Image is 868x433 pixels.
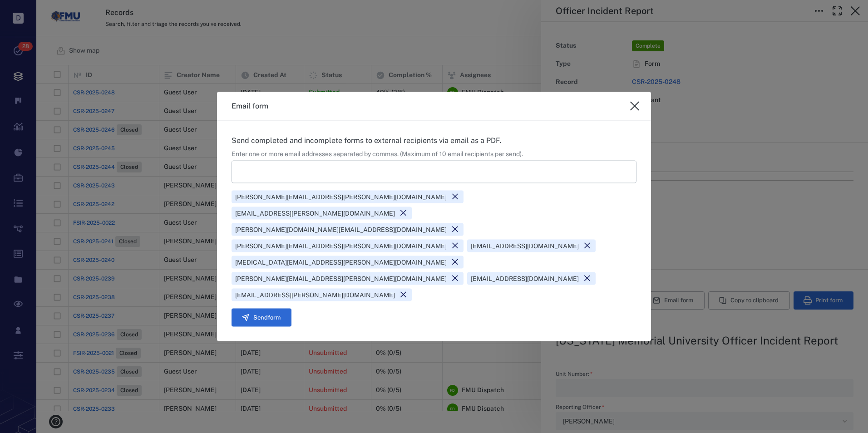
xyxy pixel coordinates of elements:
div: [MEDICAL_DATA][EMAIL_ADDRESS][PERSON_NAME][DOMAIN_NAME] [232,256,464,268]
div: [EMAIL_ADDRESS][PERSON_NAME][DOMAIN_NAME] [232,207,412,219]
body: Rich Text Area. Press ALT-0 for help. [7,7,290,15]
div: [PERSON_NAME][EMAIL_ADDRESS][PERSON_NAME][DOMAIN_NAME] [232,190,464,203]
h3: Email form [232,101,268,112]
span: Help [20,6,39,15]
div: [PERSON_NAME][DOMAIN_NAME][EMAIL_ADDRESS][DOMAIN_NAME] [232,223,464,236]
p: Send completed and incomplete forms to external recipients via email as a PDF. [232,135,636,146]
div: [PERSON_NAME][EMAIL_ADDRESS][PERSON_NAME][DOMAIN_NAME] [232,272,464,285]
div: [EMAIL_ADDRESS][PERSON_NAME][DOMAIN_NAME] [232,288,412,301]
div: [EMAIL_ADDRESS][DOMAIN_NAME] [467,239,596,252]
button: Sendform [232,308,291,326]
div: [PERSON_NAME][EMAIL_ADDRESS][PERSON_NAME][DOMAIN_NAME] [232,239,464,252]
div: [EMAIL_ADDRESS][DOMAIN_NAME] [467,272,596,285]
div: Enter one or more email addresses separated by commas. (Maximum of 10 email recipients per send). [232,150,636,159]
button: close [626,97,644,115]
